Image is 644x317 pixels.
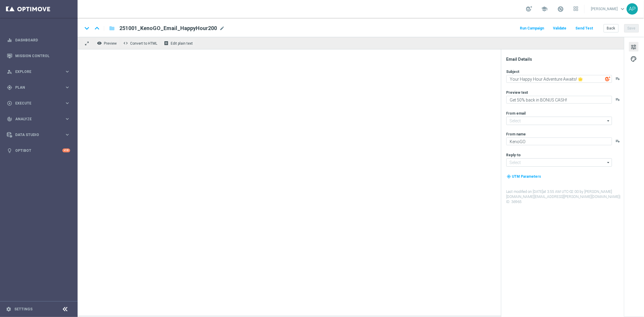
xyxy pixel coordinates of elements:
[506,117,612,125] input: Select
[7,132,64,138] div: Data Studio
[7,85,64,90] div: Plan
[507,174,511,179] i: my_location
[506,153,521,157] label: Reply-to
[506,111,526,116] label: From email
[219,26,225,31] span: mode_edit
[15,32,70,48] a: Dashboard
[164,41,169,46] i: receipt
[506,69,520,74] label: Subject
[130,41,157,46] span: Convert to HTML
[506,189,623,204] label: Last modified on [DATE] at 3:55 AM UTC-02:00 by [PERSON_NAME][DOMAIN_NAME][EMAIL_ADDRESS][PERSON_...
[7,132,70,137] button: Data Studio keyboard_arrow_right
[15,70,64,74] span: Explore
[123,41,128,46] span: code
[7,69,12,74] i: person_search
[6,307,11,312] i: settings
[64,69,70,74] i: keyboard_arrow_right
[591,4,627,13] a: [PERSON_NAME]keyboard_arrow_down
[541,6,548,12] span: school
[15,48,70,64] a: Mission Control
[15,117,64,121] span: Analyze
[7,38,70,43] button: equalizer Dashboard
[62,149,70,152] div: +10
[627,3,638,15] div: AP
[606,159,612,166] i: arrow_drop_down
[7,69,64,74] div: Explore
[7,85,12,90] i: gps_fixed
[512,174,541,179] span: UTM Parameters
[93,24,101,33] i: keyboard_arrow_up
[64,132,70,138] i: keyboard_arrow_right
[7,32,70,48] div: Dashboard
[553,26,567,30] span: Validate
[162,39,195,47] button: receipt Edit plain text
[108,24,115,33] button: folder
[506,132,526,137] label: From name
[7,148,12,153] i: lightbulb
[119,25,217,32] span: 251001_KenoGO_Email_HappyHour200
[604,24,619,32] button: Back
[616,97,620,102] button: playlist_add
[122,39,160,47] button: code Convert to HTML
[104,41,117,46] span: Preview
[629,54,639,63] button: palette
[7,116,64,122] div: Analyze
[616,139,620,143] button: playlist_add
[620,6,626,12] span: keyboard_arrow_down
[15,143,62,158] a: Optibot
[7,69,70,74] button: person_search Explore keyboard_arrow_right
[629,42,639,51] button: tune
[605,76,611,82] img: optiGenie.svg
[616,76,620,81] button: playlist_add
[506,90,528,95] label: Preview text
[7,48,70,64] div: Mission Control
[7,38,12,43] i: equalizer
[97,41,102,46] i: remove_red_eye
[64,85,70,90] i: keyboard_arrow_right
[506,158,612,167] input: Select
[64,100,70,106] i: keyboard_arrow_right
[171,41,193,46] span: Edit plain text
[606,117,612,125] i: arrow_drop_down
[15,133,64,137] span: Data Studio
[7,101,64,106] div: Execute
[7,117,70,121] button: track_changes Analyze keyboard_arrow_right
[7,85,70,90] button: gps_fixed Plan keyboard_arrow_right
[7,116,12,122] i: track_changes
[7,143,70,158] div: Optibot
[7,101,70,106] button: play_circle_outline Execute keyboard_arrow_right
[506,173,542,180] button: my_location UTM Parameters
[7,54,70,58] button: Mission Control
[7,101,12,106] i: play_circle_outline
[109,25,115,32] i: folder
[552,24,568,32] button: Validate
[15,86,64,89] span: Plan
[519,24,545,32] button: Run Campaign
[95,39,119,47] button: remove_red_eye Preview
[64,116,70,122] i: keyboard_arrow_right
[575,24,594,32] button: Send Test
[631,55,637,63] span: palette
[624,24,639,32] button: Save
[14,307,33,311] a: Settings
[506,57,623,62] div: Email Details
[82,24,91,33] i: keyboard_arrow_down
[7,148,70,153] button: lightbulb Optibot +10
[15,101,64,105] span: Execute
[631,43,637,51] span: tune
